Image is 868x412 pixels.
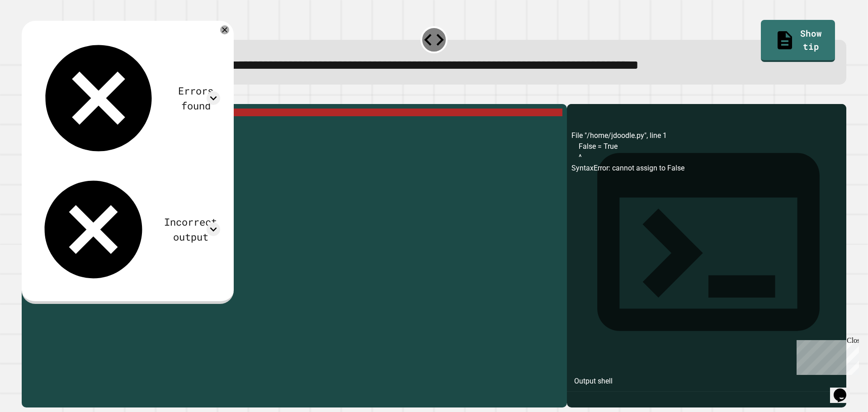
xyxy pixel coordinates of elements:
iframe: chat widget [830,376,859,403]
iframe: chat widget [793,336,859,375]
div: File "/home/jdoodle.py", line 1 False = True ^ SyntaxError: cannot assign to False [571,130,842,407]
div: Errors found [172,83,220,113]
div: Chat with us now!Close [4,4,62,57]
a: Show tip [761,20,835,62]
div: Incorrect output [161,214,220,244]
